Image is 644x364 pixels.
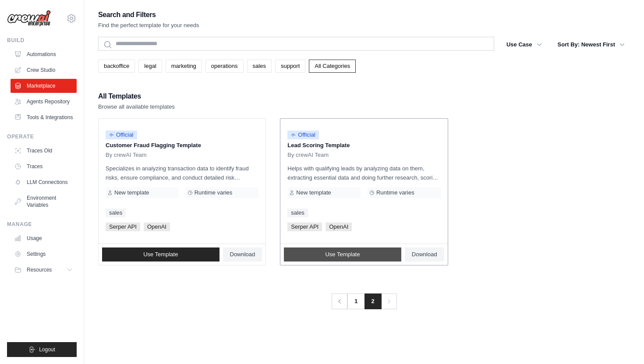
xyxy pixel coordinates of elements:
[7,342,77,357] button: Logout
[11,110,77,124] a: Tools & Integrations
[501,37,547,53] button: Use Case
[287,223,322,231] span: Serper API
[98,90,175,102] h2: All Templates
[106,152,147,159] span: By crewAI Team
[11,63,77,77] a: Crew Studio
[106,209,126,217] a: sales
[364,293,382,309] span: 2
[27,266,52,273] span: Resources
[347,293,364,309] a: 1
[138,60,162,73] a: legal
[11,144,77,158] a: Traces Old
[412,251,437,258] span: Download
[98,21,199,30] p: Find the perfect template for your needs
[205,60,244,73] a: operations
[7,10,51,27] img: Logo
[230,251,255,258] span: Download
[11,47,77,61] a: Automations
[296,189,331,196] span: New template
[98,9,199,21] h2: Search and Filters
[326,223,352,231] span: OpenAI
[11,175,77,189] a: LLM Connections
[287,131,319,139] span: Official
[106,131,137,139] span: Official
[287,209,308,217] a: sales
[287,164,440,182] p: Helps with qualifying leads by analyzing data on them, extracting essential data and doing furthe...
[11,95,77,109] a: Agents Repository
[11,159,77,173] a: Traces
[287,152,329,159] span: By crewAI Team
[11,231,77,245] a: Usage
[7,37,77,44] div: Build
[223,247,262,262] a: Download
[114,189,149,196] span: New template
[284,247,401,262] a: Use Template
[552,37,630,53] button: Sort By: Newest First
[11,79,77,93] a: Marketplace
[247,60,272,73] a: sales
[11,247,77,261] a: Settings
[106,164,258,182] p: Specializes in analyzing transaction data to identify fraud risks, ensure compliance, and conduct...
[287,141,440,150] p: Lead Scoring Template
[7,221,77,228] div: Manage
[143,251,178,258] span: Use Template
[98,102,175,111] p: Browse all available templates
[309,60,356,73] a: All Categories
[11,263,77,277] button: Resources
[405,247,444,262] a: Download
[275,60,305,73] a: support
[376,189,414,196] span: Runtime varies
[102,247,219,262] a: Use Template
[325,251,360,258] span: Use Template
[39,346,55,353] span: Logout
[106,223,140,231] span: Serper API
[98,60,135,73] a: backoffice
[144,223,170,231] span: OpenAI
[106,141,258,150] p: Customer Fraud Flagging Template
[331,293,396,309] nav: Pagination
[7,133,77,140] div: Operate
[166,60,202,73] a: marketing
[11,191,77,212] a: Environment Variables
[195,189,233,196] span: Runtime varies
